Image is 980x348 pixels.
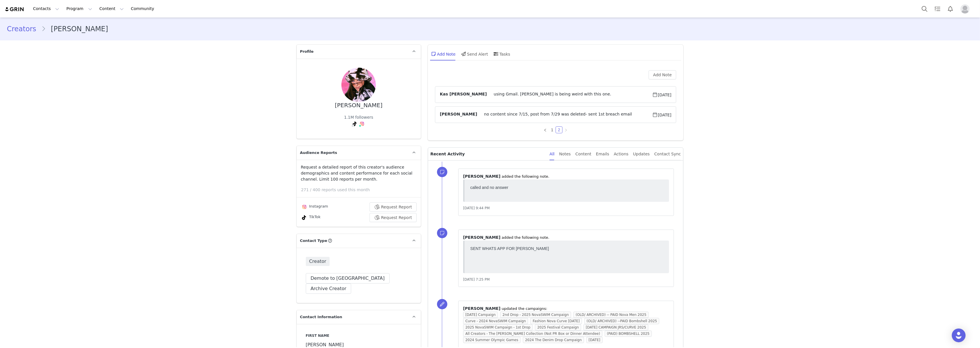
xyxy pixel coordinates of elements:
span: (PAID) BOMBSHELL 2025 [605,331,652,337]
div: Updates [633,148,650,161]
div: TikTok [301,214,321,221]
img: 6e6faaae-a03b-4acf-94b6-c6b51648e3de.jpg [341,68,376,102]
div: Content [575,148,592,161]
span: [DATE] [586,337,603,343]
span: [DATE] Campaign [463,312,498,318]
p: SENT WHATS APP FOR [PERSON_NAME] [2,2,196,7]
span: using Gmail. [PERSON_NAME] is being weird with this one. [487,91,652,98]
span: [DATE] CAMPAIGN JRS/CURVE 2025 [583,324,648,331]
span: Curve - 2024 NovaSWIM Campaign [463,318,528,324]
a: Tasks [931,2,944,15]
label: First Name [306,333,412,338]
div: All [550,148,554,161]
span: [PERSON_NAME] [463,174,500,179]
button: Request Report [370,202,417,212]
button: Contacts [30,2,63,15]
a: 1 [549,127,555,133]
a: 2 [556,127,562,133]
a: Creators [7,24,41,34]
button: Program [63,2,96,15]
span: Kas [PERSON_NAME] [440,91,487,98]
li: Previous Page [542,126,549,133]
span: [DATE] [652,91,671,98]
div: Send Alert [460,47,488,61]
li: Next Page [563,126,569,133]
img: placeholder-profile.jpg [960,4,970,13]
p: ⁨ ⁩ updated the campaigns: [463,306,669,312]
span: 2025 NovaSWIM Campaign - 1st Drop [463,324,533,331]
p: Recent Activity [430,148,545,160]
button: Profile [957,4,975,13]
div: Emails [596,148,609,161]
div: Instagram [301,204,328,210]
span: [DATE] 9:44 PM [463,206,490,210]
span: [PERSON_NAME] [463,306,500,311]
div: Actions [614,148,629,161]
div: [PERSON_NAME] [335,102,382,109]
div: Contact Sync [654,148,681,161]
p: sent email [2,2,196,7]
span: no content since 7/15, post from 7/29 was deleted- sent 1st breach email [477,111,652,118]
p: Request a detailed report of this creator's audience demographics and content performance for eac... [301,164,417,182]
a: Community [127,2,160,15]
div: Notes [559,148,571,161]
p: called and no answer [2,2,196,7]
i: icon: left [544,128,547,132]
p: ⁨ ⁩ ⁨added⁩ the following note. [463,173,669,179]
img: grin logo [5,7,25,12]
button: Request Report [370,213,417,222]
button: Archive Creator [306,284,351,294]
img: instagram.svg [302,205,307,209]
span: All Creators - The [PERSON_NAME] Collection (Not PR Box or Dinner Attendee) [463,331,602,337]
span: Contact Type [300,238,327,244]
div: 1.1M followers [344,114,373,120]
span: (OLD/ ARCHIVED) --PAID Bombshell 2025 [584,318,659,324]
button: Demote to [GEOGRAPHIC_DATA] [306,273,390,284]
button: Add Note [649,70,676,79]
p: ⁨ ⁩ ⁨added⁩ the following note. [463,234,669,241]
span: [PERSON_NAME] [440,111,477,118]
span: Fashion Nova Curve [DATE] [530,318,582,324]
div: Tasks [493,47,511,61]
span: Creator [306,257,330,266]
span: 2nd Drop - 2025 NovaSWIM Campaign [500,312,571,318]
span: 2025 Festival Campaign [535,324,581,331]
span: 2024 Summer Olympic Games [463,337,521,343]
button: Content [96,2,127,15]
p: 271 / 400 reports used this month [301,187,421,193]
div: Add Note [430,47,456,61]
span: [DATE] [652,111,671,118]
span: [PERSON_NAME] [463,235,500,240]
li: 1 [549,126,556,133]
span: Audience Reports [300,150,337,156]
span: 2024 The Denim Drop Campaign [523,337,584,343]
span: Contact Information [300,314,342,320]
div: Open Intercom Messenger [952,329,966,342]
span: (OLD/ ARCHIVED) -- PAID Nova Men 2025 [573,312,649,318]
span: [DATE] 7:25 PM [463,277,490,281]
button: Notifications [944,2,957,15]
i: icon: right [564,128,568,132]
button: Search [918,2,931,15]
img: instagram.svg [360,122,364,126]
span: Profile [300,49,314,54]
